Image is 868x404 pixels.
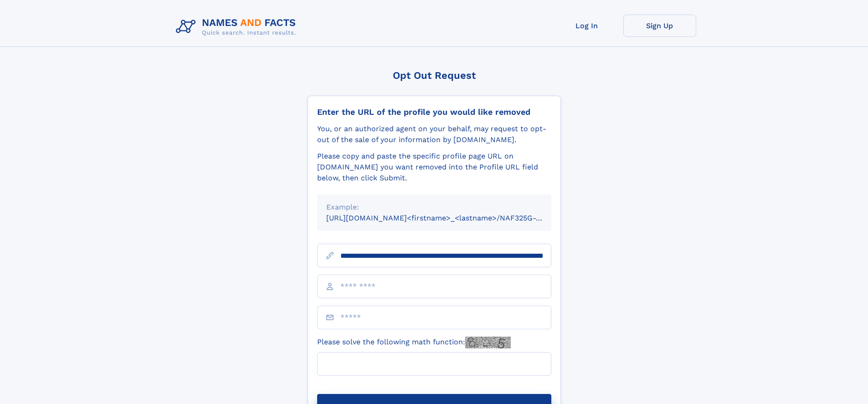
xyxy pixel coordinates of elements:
[550,15,623,37] a: Log In
[317,123,551,145] div: You, or an authorized agent on your behalf, may request to opt-out of the sale of your informatio...
[317,151,551,184] div: Please copy and paste the specific profile page URL on [DOMAIN_NAME] you want removed into the Pr...
[623,15,696,37] a: Sign Up
[326,202,542,213] div: Example:
[317,337,511,348] label: Please solve the following math function:
[172,15,303,39] img: Logo Names and Facts
[326,214,569,222] small: [URL][DOMAIN_NAME]<firstname>_<lastname>/NAF325G-xxxxxxxx
[317,107,551,117] div: Enter the URL of the profile you would like removed
[308,70,561,81] div: Opt Out Request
